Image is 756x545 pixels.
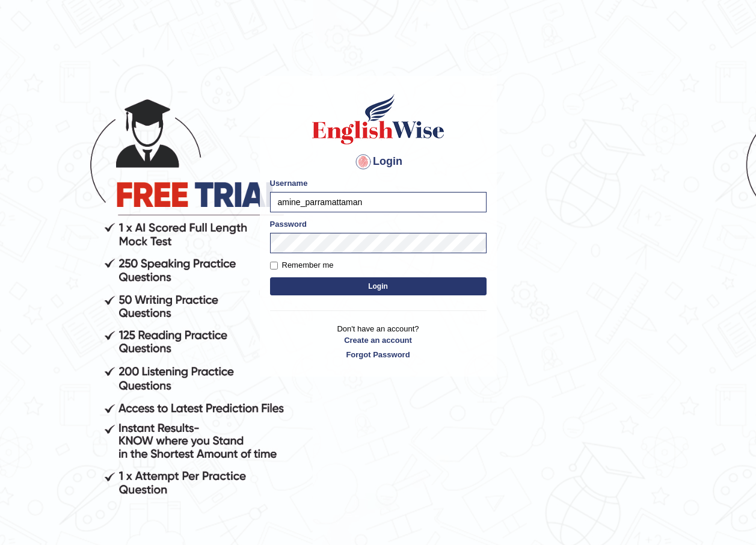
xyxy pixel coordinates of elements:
[270,259,334,271] label: Remember me
[270,218,307,230] label: Password
[270,152,487,171] h4: Login
[270,277,487,295] button: Login
[310,92,447,146] img: Logo of English Wise sign in for intelligent practice with AI
[270,334,487,346] a: Create an account
[270,177,308,189] label: Username
[270,323,487,360] p: Don't have an account?
[270,349,487,360] a: Forgot Password
[270,262,278,269] input: Remember me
